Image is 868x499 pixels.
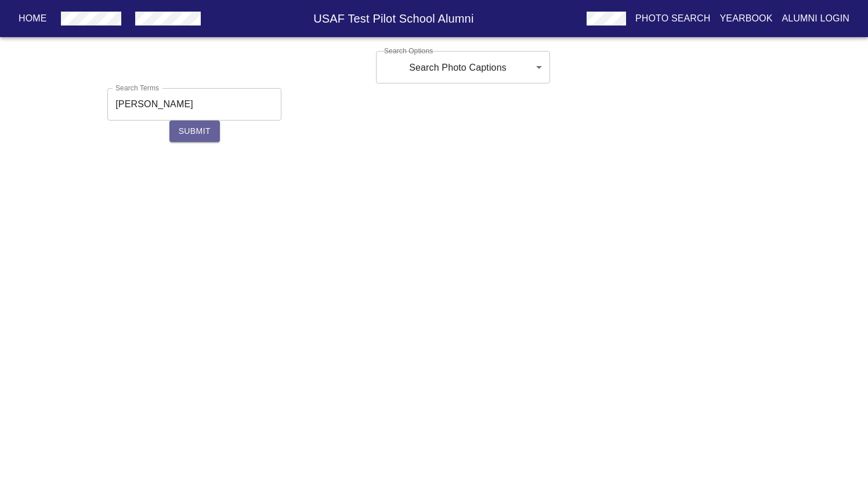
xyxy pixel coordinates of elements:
[205,9,582,28] h6: USAF Test Pilot School Alumni
[169,121,220,142] button: Submit
[179,124,211,139] span: Submit
[719,12,772,26] p: Yearbook
[376,51,550,83] div: Search Photo Captions
[19,12,47,26] p: Home
[777,8,855,29] button: Alumni Login
[635,12,711,26] p: Photo Search
[715,8,777,29] button: Yearbook
[14,8,52,29] button: Home
[782,12,850,26] p: Alumni Login
[631,8,715,29] button: Photo Search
